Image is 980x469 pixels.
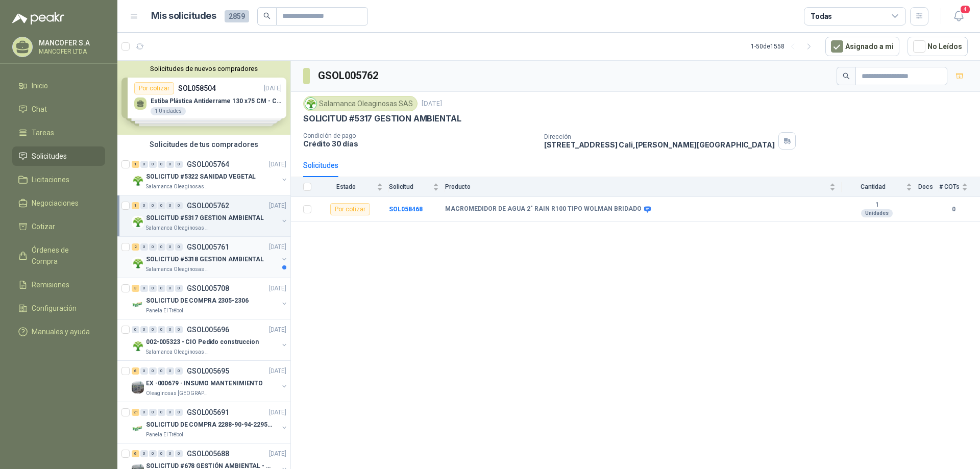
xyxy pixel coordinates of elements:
[158,326,165,333] div: 0
[175,367,183,375] div: 0
[32,279,69,290] span: Remisiones
[158,161,165,168] div: 0
[12,193,105,213] a: Negociaciones
[158,243,165,251] div: 0
[146,172,256,182] p: SOLICITUD #5322 SANIDAD VEGETAL
[166,326,174,333] div: 0
[132,367,139,375] div: 6
[132,381,144,393] img: Company Logo
[146,348,210,356] p: Salamanca Oleaginosas SAS
[175,202,183,209] div: 0
[318,68,380,84] h3: GSOL005762
[187,285,229,292] p: GSOL005708
[132,409,139,416] div: 21
[132,158,288,191] a: 1 0 0 0 0 0 GSOL005764[DATE] Company LogoSOLICITUD #5322 SANIDAD VEGETALSalamanca Oleaginosas SAS
[269,284,286,293] p: [DATE]
[149,367,157,375] div: 0
[12,146,105,166] a: Solicitudes
[811,11,832,22] div: Todas
[12,76,105,95] a: Inicio
[12,100,105,119] a: Chat
[140,285,148,292] div: 0
[132,406,288,439] a: 21 0 0 0 0 0 GSOL005691[DATE] Company LogoSOLICITUD DE COMPRA 2288-90-94-2295-96-2301-02-04Panela...
[149,326,157,333] div: 0
[140,161,148,168] div: 0
[269,366,286,376] p: [DATE]
[544,133,775,140] p: Dirección
[146,255,264,264] p: SOLICITUD #5318 GESTION AMBIENTAL
[187,409,229,416] p: GSOL005691
[140,326,148,333] div: 0
[303,96,418,111] div: Salamanca Oleaginosas SAS
[132,285,139,292] div: 3
[149,161,157,168] div: 0
[187,450,229,457] p: GSOL005688
[305,98,316,109] img: Company Logo
[187,243,229,251] p: GSOL005761
[12,275,105,294] a: Remisiones
[389,206,423,213] a: SOL058468
[861,209,893,217] div: Unidades
[132,175,144,187] img: Company Logo
[132,200,288,232] a: 1 0 0 0 0 0 GSOL005762[DATE] Company LogoSOLICITUD #5317 GESTION AMBIENTALSalamanca Oleaginosas SAS
[269,201,286,211] p: [DATE]
[146,379,263,388] p: EX -000679 - INSUMO MANTENIMIENTO
[317,183,375,190] span: Estado
[132,257,144,269] img: Company Logo
[330,203,370,215] div: Por cotizar
[117,61,290,135] div: Solicitudes de nuevos compradoresPor cotizarSOL058504[DATE] Estiba Plástica Antiderrame 130 x75 C...
[842,183,904,190] span: Cantidad
[303,132,536,139] p: Condición de pago
[132,216,144,228] img: Company Logo
[149,243,157,251] div: 0
[140,202,148,209] div: 0
[132,326,139,333] div: 0
[263,12,271,19] span: search
[132,282,288,315] a: 3 0 0 0 0 0 GSOL005708[DATE] Company LogoSOLICITUD DE COMPRA 2305-2306Panela El Trébol
[132,340,144,352] img: Company Logo
[303,160,338,171] div: Solicitudes
[146,183,210,191] p: Salamanca Oleaginosas SAS
[187,326,229,333] p: GSOL005696
[146,224,210,232] p: Salamanca Oleaginosas SAS
[158,285,165,292] div: 0
[121,65,286,72] button: Solicitudes de nuevos compradores
[166,285,174,292] div: 0
[132,299,144,311] img: Company Logo
[842,201,912,209] b: 1
[146,389,210,398] p: Oleaginosas [GEOGRAPHIC_DATA][PERSON_NAME]
[32,326,90,337] span: Manuales y ayuda
[908,37,968,56] button: No Leídos
[132,241,288,274] a: 2 0 0 0 0 0 GSOL005761[DATE] Company LogoSOLICITUD #5318 GESTION AMBIENTALSalamanca Oleaginosas SAS
[32,221,55,232] span: Cotizar
[132,324,288,356] a: 0 0 0 0 0 0 GSOL005696[DATE] Company Logo002-005323 - CIO Pedido construccionSalamanca Oleaginosa...
[132,243,139,251] div: 2
[12,299,105,318] a: Configuración
[32,104,47,115] span: Chat
[151,9,216,23] h1: Mis solicitudes
[166,202,174,209] div: 0
[146,265,210,274] p: Salamanca Oleaginosas SAS
[842,177,918,197] th: Cantidad
[146,420,273,430] p: SOLICITUD DE COMPRA 2288-90-94-2295-96-2301-02-04
[158,450,165,457] div: 0
[187,202,229,209] p: GSOL005762
[389,177,445,197] th: Solicitud
[175,409,183,416] div: 0
[149,450,157,457] div: 0
[149,285,157,292] div: 0
[175,285,183,292] div: 0
[843,72,850,80] span: search
[269,160,286,169] p: [DATE]
[751,38,817,55] div: 1 - 50 de 1558
[39,48,103,55] p: MANCOFER LTDA
[12,322,105,341] a: Manuales y ayuda
[12,123,105,142] a: Tareas
[166,161,174,168] div: 0
[166,409,174,416] div: 0
[269,242,286,252] p: [DATE]
[175,450,183,457] div: 0
[32,80,48,91] span: Inicio
[445,177,842,197] th: Producto
[939,177,980,197] th: # COTs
